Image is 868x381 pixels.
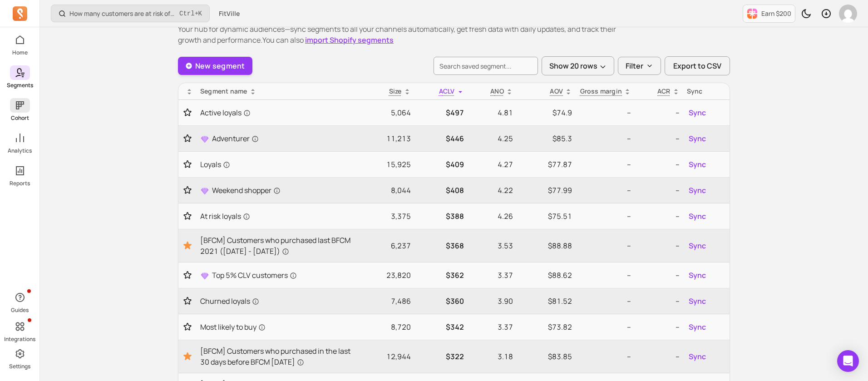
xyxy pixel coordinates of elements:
div: Open Intercom Messenger [837,350,859,372]
p: -- [638,322,680,332]
span: Sync [689,133,706,144]
span: Sync [689,107,706,118]
a: New segment [178,57,252,75]
span: Active loyals [200,107,251,118]
span: [BFCM] Customers who purchased in the last 30 days before BFCM [DATE] [200,346,358,367]
button: Toggle favorite [182,351,193,362]
span: Size [389,87,402,95]
p: -- [638,296,680,307]
span: Loyals [200,159,230,170]
span: Adventurer [212,133,259,144]
p: $322 [418,351,464,362]
p: $362 [418,270,464,281]
p: 4.26 [471,211,513,222]
p: Integrations [4,336,35,343]
p: -- [638,240,680,251]
button: Sync [687,349,708,364]
span: Export to CSV [673,60,721,71]
a: Most likely to buy [200,322,358,332]
button: Guides [10,288,30,316]
p: 3.37 [471,322,513,332]
p: -- [579,270,631,281]
p: $81.52 [520,296,572,307]
button: Filter [618,57,661,75]
button: Toggle dark mode [797,5,815,23]
button: Toggle favorite [182,271,193,280]
p: $408 [418,185,464,196]
button: Sync [687,131,708,146]
button: Toggle favorite [182,108,193,117]
p: 4.81 [471,107,513,118]
button: Toggle favorite [182,160,193,169]
span: + [179,9,202,18]
p: -- [579,296,631,307]
span: Sync [689,240,706,251]
p: 4.22 [471,185,513,196]
a: Churned loyals [200,296,358,307]
a: import Shopify segments [305,35,394,45]
button: Toggle favorite [182,212,193,221]
div: Sync [687,87,726,96]
p: -- [579,351,631,362]
p: $74.9 [520,107,572,118]
p: -- [579,133,631,144]
p: -- [579,107,631,118]
p: 11,213 [365,133,410,144]
p: AOV [550,87,563,96]
p: $446 [418,133,464,144]
span: Top 5% CLV customers [212,270,297,281]
p: 5,064 [365,107,410,118]
button: Toggle favorite [182,240,193,251]
p: 4.27 [471,159,513,170]
button: Sync [687,238,708,253]
p: -- [638,107,680,118]
img: avatar [839,5,857,23]
span: Sync [689,270,706,281]
p: How many customers are at risk of churning? [69,9,176,18]
span: ANO [490,87,504,95]
p: 3.90 [471,296,513,307]
p: $85.3 [520,133,572,144]
p: $360 [418,296,464,307]
button: Sync [687,183,708,198]
p: Cohort [11,114,29,122]
p: ACR [657,87,671,96]
button: How many customers are at risk of churning?Ctrl+K [51,5,210,22]
span: At risk loyals [200,211,250,222]
span: ACLV [439,87,455,95]
p: Settings [9,363,30,370]
p: -- [638,351,680,362]
p: $77.87 [520,159,572,170]
p: 3.18 [471,351,513,362]
p: 6,237 [365,240,410,251]
button: Sync [687,320,708,334]
p: -- [579,322,631,332]
p: $75.51 [520,211,572,222]
span: Sync [689,322,706,332]
p: $88.62 [520,270,572,281]
p: 8,720 [365,322,410,332]
p: Segments [7,82,33,89]
button: Sync [687,294,708,308]
p: 7,486 [365,296,410,307]
p: Gross margin [580,87,622,96]
p: -- [579,185,631,196]
span: Sync [689,185,706,196]
p: $83.85 [520,351,572,362]
a: [BFCM] Customers who purchased last BFCM 2021 ([DATE] - [DATE]) [200,235,358,257]
p: $88.88 [520,240,572,251]
p: -- [638,159,680,170]
p: Filter [626,60,643,71]
p: $409 [418,159,464,170]
p: $73.82 [520,322,572,332]
button: Sync [687,209,708,223]
span: Sync [689,211,706,222]
p: $497 [418,107,464,118]
p: -- [579,240,631,251]
button: Sync [687,268,708,282]
a: Top 5% CLV customers [200,270,358,281]
p: Reports [10,180,30,187]
span: You can also [262,35,394,45]
span: Sync [689,351,706,362]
